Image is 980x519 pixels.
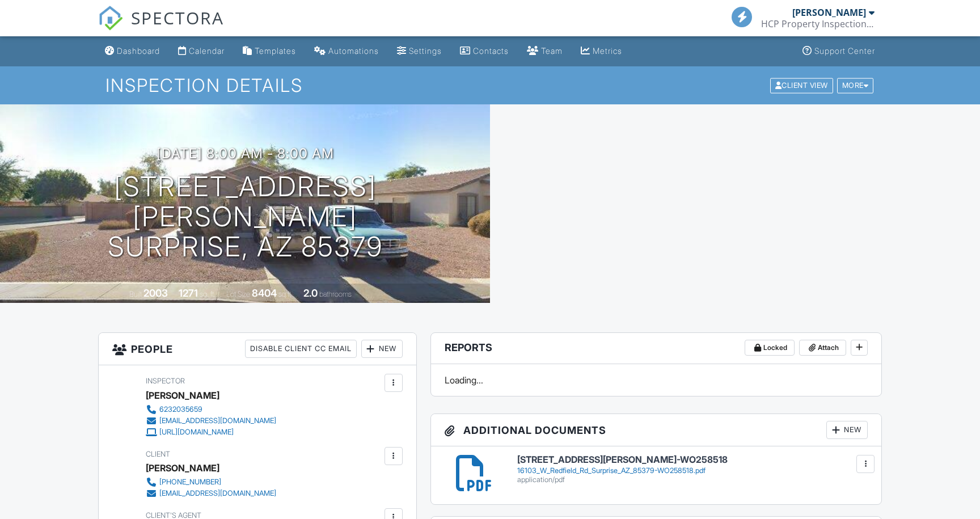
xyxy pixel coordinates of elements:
a: Settings [392,41,446,62]
div: Support Center [814,46,875,56]
a: Team [522,41,567,62]
a: Dashboard [100,41,164,62]
div: 6232035659 [159,405,202,414]
span: Inspector [146,377,185,385]
div: 2.0 [303,287,318,299]
span: Lot Size [226,290,250,298]
div: Team [541,46,563,56]
div: New [826,421,868,439]
div: application/pdf [517,475,868,484]
a: [STREET_ADDRESS][PERSON_NAME]-WO258518 16103_W_Redfield_Rd_Surprise_AZ_85379-WO258518.pdf applica... [517,455,868,484]
a: SPECTORA [98,15,224,39]
div: More [837,78,874,93]
a: 6232035659 [146,404,276,415]
div: Automations [328,46,379,56]
h1: [STREET_ADDRESS][PERSON_NAME] Surprise, AZ 85379 [18,172,472,261]
h3: [DATE] 8:00 am - 8:00 am [157,146,334,161]
a: Templates [238,41,301,62]
a: Automations (Basic) [310,41,383,62]
a: [URL][DOMAIN_NAME] [146,427,276,438]
div: [PERSON_NAME] [146,387,219,404]
div: Client View [770,78,833,93]
div: Calendar [189,46,225,56]
a: Metrics [576,41,627,62]
a: [EMAIL_ADDRESS][DOMAIN_NAME] [146,415,276,427]
h1: Inspection Details [105,75,875,95]
div: HCP Property Inspections Arizona [761,18,875,29]
div: 2003 [143,287,168,299]
h3: Additional Documents [431,414,881,446]
span: bathrooms [319,290,352,298]
div: [URL][DOMAIN_NAME] [159,428,234,437]
a: Client View [769,81,836,89]
h6: [STREET_ADDRESS][PERSON_NAME]-WO258518 [517,455,868,465]
h3: People [99,333,416,365]
a: Support Center [798,41,880,62]
div: [EMAIL_ADDRESS][DOMAIN_NAME] [159,489,276,498]
div: New [361,340,403,358]
span: sq.ft. [278,290,293,298]
div: [PERSON_NAME] [146,459,219,476]
div: Templates [255,46,296,56]
a: Calendar [174,41,229,62]
div: Metrics [593,46,622,56]
div: 1271 [179,287,198,299]
a: Contacts [455,41,513,62]
div: 16103_W_Redfield_Rd_Surprise_AZ_85379-WO258518.pdf [517,466,868,475]
div: 8404 [252,287,277,299]
div: [PERSON_NAME] [792,7,866,18]
div: Disable Client CC Email [245,340,357,358]
a: [EMAIL_ADDRESS][DOMAIN_NAME] [146,488,276,499]
div: [PHONE_NUMBER] [159,478,221,487]
span: Built [129,290,142,298]
a: [PHONE_NUMBER] [146,476,276,488]
span: sq. ft. [200,290,216,298]
span: SPECTORA [131,6,224,29]
div: Dashboard [117,46,160,56]
img: The Best Home Inspection Software - Spectora [98,6,123,31]
div: [EMAIL_ADDRESS][DOMAIN_NAME] [159,416,276,425]
div: Settings [409,46,442,56]
span: Client [146,450,170,458]
div: Contacts [473,46,509,56]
